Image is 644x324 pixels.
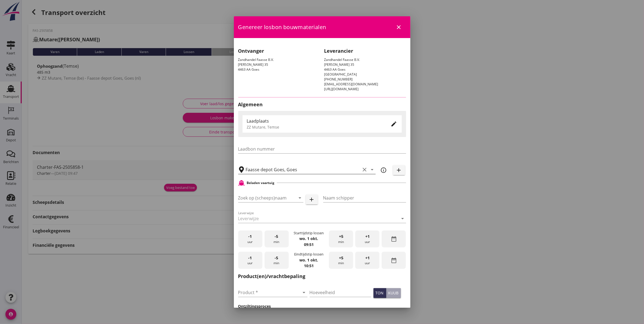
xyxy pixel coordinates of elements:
div: min [265,230,289,248]
span: +1 [365,255,370,261]
strong: 09:51 [304,242,314,247]
i: edit [391,121,397,127]
i: add [309,196,315,203]
div: Starttijdstip lossen [294,230,324,236]
i: add [396,167,402,173]
div: uur [238,230,262,248]
span: +5 [339,233,343,239]
i: date_range [391,257,397,264]
div: ZZ Mutare, Temse [247,124,382,130]
i: arrow_drop_down [400,215,406,222]
i: clear [362,166,368,173]
h2: Algemeen [238,101,406,108]
div: Eindtijdstip lossen [294,252,323,257]
i: arrow_drop_down [301,289,307,296]
input: Product * [238,288,300,297]
h2: Leverancier [324,47,406,55]
div: min [265,252,289,269]
input: Losplaats [246,165,360,174]
strong: 10:51 [304,263,314,268]
div: min [329,230,353,248]
div: uur [238,252,262,269]
input: Laadbon nummer [238,145,406,153]
span: -1 [249,233,252,239]
span: -5 [275,255,278,261]
div: min [329,252,353,269]
div: Zandhandel Faasse B.V. [PERSON_NAME] 35 4463 AA Goes [236,42,322,94]
i: arrow_drop_down [297,195,303,201]
i: arrow_drop_down [369,166,376,173]
input: Zoek op (scheeps)naam [238,194,288,202]
strong: wo. 1 okt. [299,236,318,241]
input: Naam schipper [323,194,406,202]
span: +5 [339,255,343,261]
div: Zandhandel Faasse B.V. [PERSON_NAME] 35 4463 AA Goes [GEOGRAPHIC_DATA] [PHONE_NUMBER] [EMAIL_ADDR... [322,42,408,94]
i: info_outline [381,167,387,173]
button: kuub [386,288,401,298]
div: Laadplaats [247,118,382,124]
div: kuub [388,290,399,296]
div: Genereer losbon bouwmaterialen [234,16,410,38]
i: date_range [391,236,397,242]
div: uur [355,230,379,248]
h2: Ontvanger [238,47,320,55]
div: ton [376,290,384,296]
h3: Ontziltingsproces [238,303,406,309]
h2: Product(en)/vrachtbepaling [238,273,406,280]
h2: Beladen vaartuig [247,180,275,185]
span: -5 [275,233,278,239]
button: ton [373,288,386,298]
div: uur [355,252,379,269]
strong: wo. 1 okt. [299,257,318,263]
i: close [396,24,402,30]
span: +1 [365,233,370,239]
span: -1 [249,255,252,261]
input: Hoeveelheid [310,288,371,297]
